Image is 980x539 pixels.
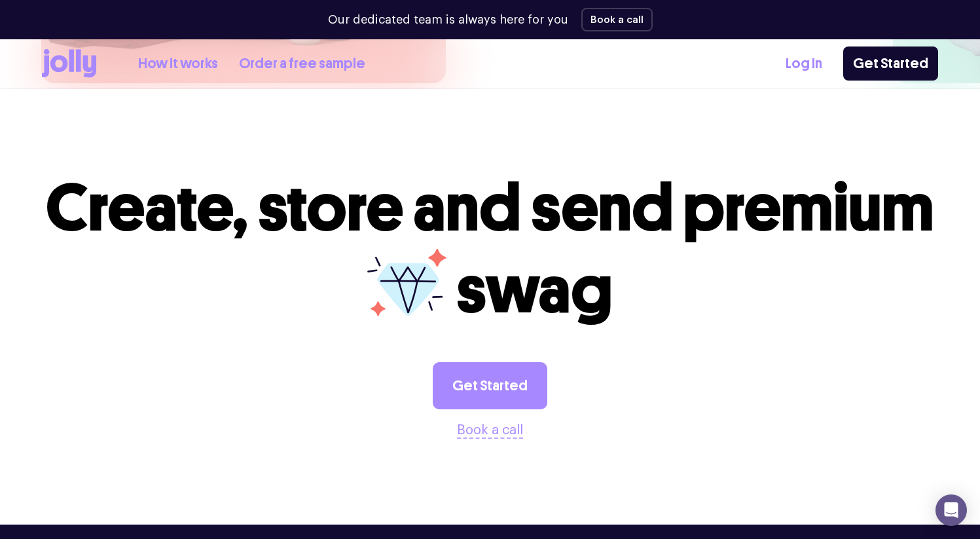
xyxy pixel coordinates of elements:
a: Get Started [843,46,938,81]
span: Create, store and send premium [46,168,934,248]
a: Log In [786,53,822,75]
div: Open Intercom Messenger [935,494,967,526]
a: How it works [138,53,218,75]
button: Book a call [457,420,523,441]
span: swag [456,250,613,329]
a: Order a free sample [239,53,365,75]
p: Our dedicated team is always here for you [328,11,568,29]
button: Book a call [581,8,653,31]
a: Get Started [433,362,547,409]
